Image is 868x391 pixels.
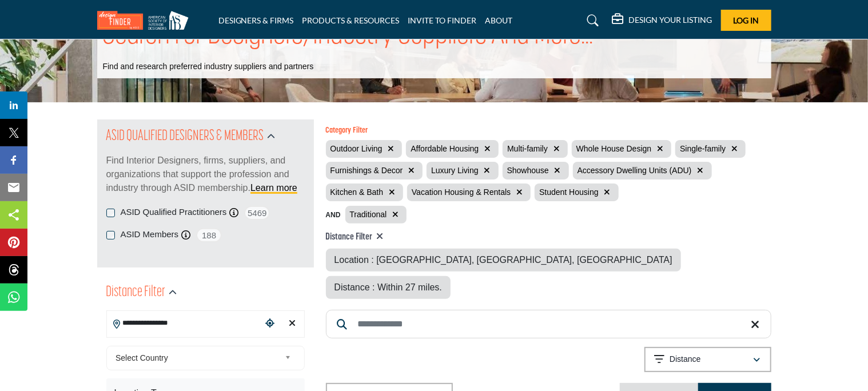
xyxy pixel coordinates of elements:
[116,351,280,365] span: Select Country
[576,144,652,153] span: Whole House Design
[121,206,227,219] label: ASID Qualified Practitioners
[326,232,771,243] h4: Distance Filter
[326,211,341,219] b: AND
[578,166,692,175] span: Accessory Dwelling Units (ADU)
[106,282,166,303] h2: Distance Filter
[244,206,270,220] span: 5469
[250,183,297,193] a: Learn more
[431,166,479,175] span: Luxury Living
[733,15,759,25] span: Log In
[408,15,477,25] a: INVITE TO FINDER
[350,210,387,219] span: Traditional
[411,144,479,153] span: Affordable Housing
[331,166,403,175] span: Furnishings & Decor
[576,11,606,30] a: Search
[335,282,443,292] span: Distance : Within 27 miles.
[326,310,771,338] input: Search Keyword
[284,312,301,336] div: Clear search location
[629,15,712,25] h5: DESIGN YOUR LISTING
[121,228,179,241] label: ASID Members
[644,347,771,372] button: Distance
[106,126,264,147] h2: ASID QUALIFIED DESIGNERS & MEMBERS
[97,11,194,30] img: Site Logo
[331,144,383,153] span: Outdoor Living
[335,255,672,265] span: Location : [GEOGRAPHIC_DATA], [GEOGRAPHIC_DATA], [GEOGRAPHIC_DATA]
[302,15,400,25] a: PRODUCTS & RESOURCES
[412,187,511,197] span: Vacation Housing & Rentals
[106,154,305,195] p: Find Interior Designers, firms, suppliers, and organizations that support the profession and indu...
[326,126,771,136] h6: Category Filter
[218,15,294,25] a: DESIGNERS & FIRMS
[612,14,712,27] div: DESIGN YOUR LISTING
[485,15,513,25] a: ABOUT
[539,187,599,197] span: Student Housing
[107,312,261,334] input: Search Location
[196,228,222,242] span: 188
[721,10,771,31] button: Log In
[103,61,314,73] p: Find and research preferred industry suppliers and partners
[680,144,726,153] span: Single-family
[106,209,115,217] input: ASID Qualified Practitioners checkbox
[106,231,115,240] input: ASID Members checkbox
[507,144,548,153] span: Multi-family
[670,354,700,365] p: Distance
[261,312,278,336] div: Choose your current location
[507,166,549,175] span: Showhouse
[331,187,384,197] span: Kitchen & Bath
